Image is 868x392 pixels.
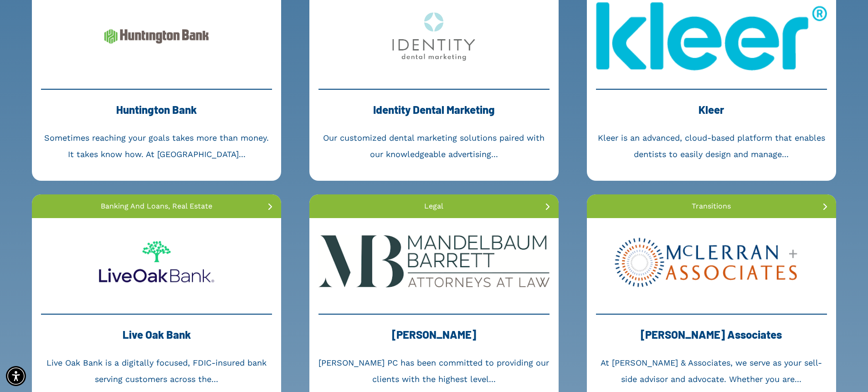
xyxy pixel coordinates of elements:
div: Our customized dental marketing solutions paired with our knowledgeable advertising... [318,130,550,163]
div: [PERSON_NAME] PC has been committed to providing our clients with the highest level... [318,355,550,387]
div: Accessibility Menu [6,366,26,386]
div: Kleer is an advanced, cloud-based platform that enables dentists to easily design and manage... [596,130,827,163]
div: Identity Dental Marketing [318,99,550,130]
div: [PERSON_NAME] [318,324,550,355]
div: Live Oak Bank is a digitally focused, FDIC-insured bank serving customers across the... [41,355,272,387]
div: Sometimes reaching your goals takes more than money. It takes know how. At [GEOGRAPHIC_DATA]... [41,130,272,163]
div: [PERSON_NAME] Associates [596,324,827,355]
div: At [PERSON_NAME] & Associates, we serve as your sell-side advisor and advocate. Whether you are... [596,355,827,387]
div: Live Oak Bank [41,324,272,355]
div: Huntington Bank [41,99,272,130]
div: Kleer [596,99,827,130]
